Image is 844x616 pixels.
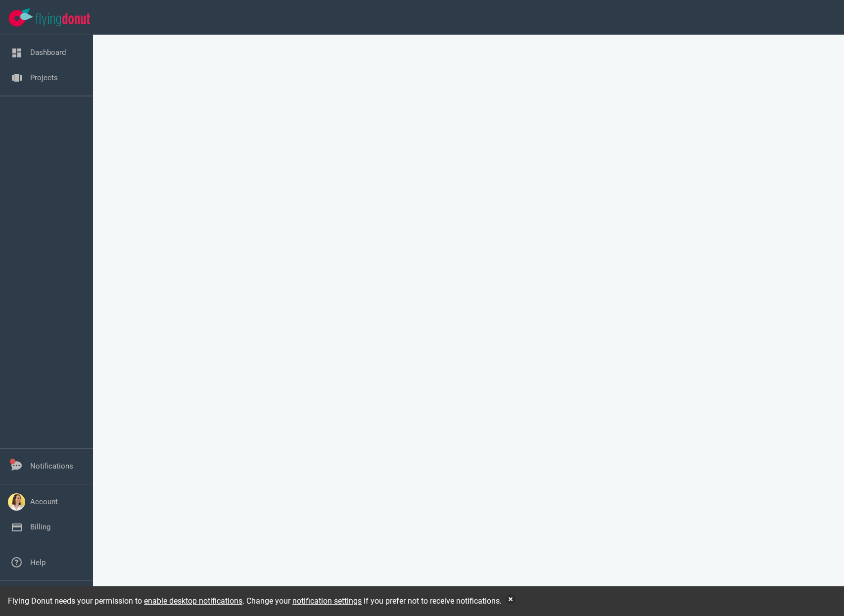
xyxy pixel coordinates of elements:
[30,522,50,531] a: Billing
[30,462,73,471] a: Notifications
[30,497,58,506] a: Account
[36,13,90,26] img: Flying Donut text logo
[292,596,362,606] a: notification settings
[30,48,66,57] a: Dashboard
[242,596,502,606] span: . Change your if you prefer not to receive notifications.
[30,73,58,82] a: Projects
[30,558,46,567] a: Help
[8,596,242,606] span: Flying Donut needs your permission to
[144,596,242,606] a: enable desktop notifications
